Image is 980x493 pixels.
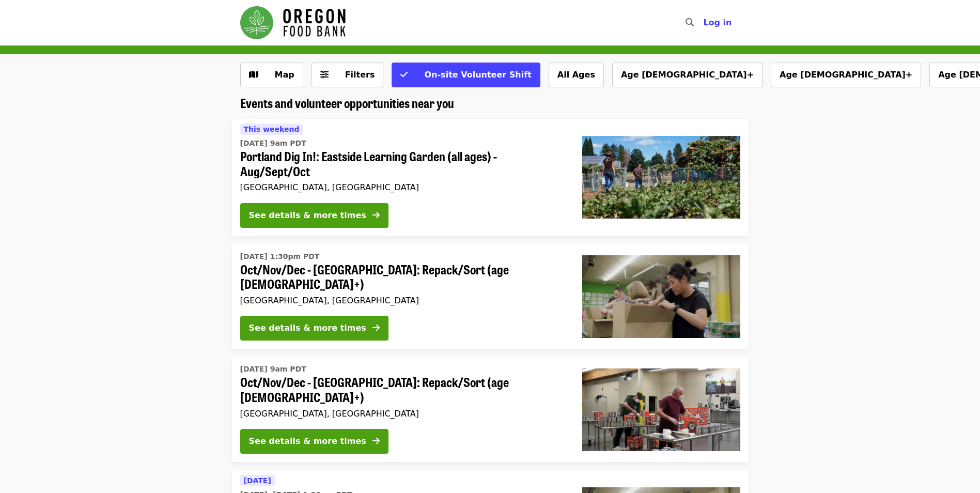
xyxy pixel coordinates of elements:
[686,18,694,27] i: search icon
[400,70,408,80] i: check icon
[582,255,740,338] img: Oct/Nov/Dec - Portland: Repack/Sort (age 8+) organized by Oregon Food Bank
[249,322,366,334] div: See details & more times
[240,375,566,405] span: Oct/Nov/Dec - [GEOGRAPHIC_DATA]: Repack/Sort (age [DEMOGRAPHIC_DATA]+)
[703,18,732,27] span: Log in
[582,368,740,451] img: Oct/Nov/Dec - Portland: Repack/Sort (age 16+) organized by Oregon Food Bank
[240,203,388,228] button: See details & more times
[249,70,258,80] i: map icon
[240,409,566,419] div: [GEOGRAPHIC_DATA], [GEOGRAPHIC_DATA]
[345,70,375,80] span: Filters
[240,251,320,262] time: [DATE] 1:30pm PDT
[424,70,531,80] span: On-site Volunteer Shift
[700,10,708,35] input: Search
[232,119,749,236] a: See details for "Portland Dig In!: Eastside Learning Garden (all ages) - Aug/Sept/Oct"
[240,149,566,179] span: Portland Dig In!: Eastside Learning Garden (all ages) - Aug/Sept/Oct
[372,436,380,446] i: arrow-right icon
[232,244,749,349] a: See details for "Oct/Nov/Dec - Portland: Repack/Sort (age 8+)"
[372,323,380,333] i: arrow-right icon
[240,63,303,87] button: Show map view
[240,429,388,454] button: See details & more times
[312,63,384,87] button: Filters (0 selected)
[249,435,366,448] div: See details & more times
[275,70,294,80] span: Map
[320,70,329,80] i: sliders-h icon
[240,296,566,305] div: [GEOGRAPHIC_DATA], [GEOGRAPHIC_DATA]
[240,316,388,341] button: See details & more times
[771,63,921,87] button: Age [DEMOGRAPHIC_DATA]+
[372,210,380,220] i: arrow-right icon
[240,364,306,375] time: [DATE] 9am PDT
[549,63,604,87] button: All Ages
[244,125,300,133] span: This weekend
[240,182,566,192] div: [GEOGRAPHIC_DATA], [GEOGRAPHIC_DATA]
[612,63,763,87] button: Age [DEMOGRAPHIC_DATA]+
[240,6,346,39] img: Oregon Food Bank - Home
[240,262,566,292] span: Oct/Nov/Dec - [GEOGRAPHIC_DATA]: Repack/Sort (age [DEMOGRAPHIC_DATA]+)
[249,209,366,222] div: See details & more times
[695,12,740,33] button: Log in
[582,136,740,219] img: Portland Dig In!: Eastside Learning Garden (all ages) - Aug/Sept/Oct organized by Oregon Food Bank
[232,357,749,462] a: See details for "Oct/Nov/Dec - Portland: Repack/Sort (age 16+)"
[240,138,306,149] time: [DATE] 9am PDT
[244,476,271,485] span: [DATE]
[240,94,454,112] span: Events and volunteer opportunities near you
[392,63,540,87] button: On-site Volunteer Shift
